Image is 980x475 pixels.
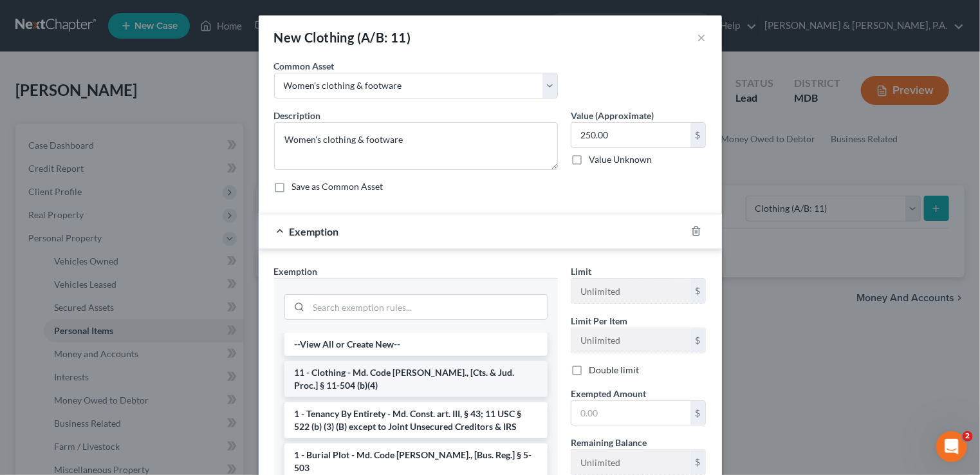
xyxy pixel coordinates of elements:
[690,123,706,147] div: $
[936,431,967,462] iframe: Intercom live chat
[589,153,652,166] label: Value Unknown
[963,431,973,442] span: 2
[274,59,335,73] label: Common Asset
[571,123,690,147] input: 0.00
[690,279,706,303] div: $
[589,364,639,377] label: Double limit
[284,402,548,438] li: 1 - Tenancy By Entirety - Md. Const. art. III, § 43; 11 USC § 522 (b) (3) (B) except to Joint Uns...
[571,314,627,328] label: Limit Per Item
[290,225,339,237] span: Exemption
[571,450,690,474] input: --
[571,266,591,277] span: Limit
[309,295,547,319] input: Search exemption rules...
[690,401,706,425] div: $
[571,328,690,353] input: --
[571,109,654,122] label: Value (Approximate)
[698,30,707,45] button: ×
[571,388,646,399] span: Exempted Amount
[274,28,411,46] div: New Clothing (A/B: 11)
[690,450,706,474] div: $
[274,266,318,277] span: Exemption
[284,361,548,397] li: 11 - Clothing - Md. Code [PERSON_NAME]., [Cts. & Jud. Proc.] § 11-504 (b)(4)
[571,279,690,303] input: --
[571,436,647,449] label: Remaining Balance
[571,401,690,425] input: 0.00
[284,333,548,356] li: --View All or Create New--
[690,328,706,353] div: $
[274,110,321,121] span: Description
[292,180,384,193] label: Save as Common Asset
